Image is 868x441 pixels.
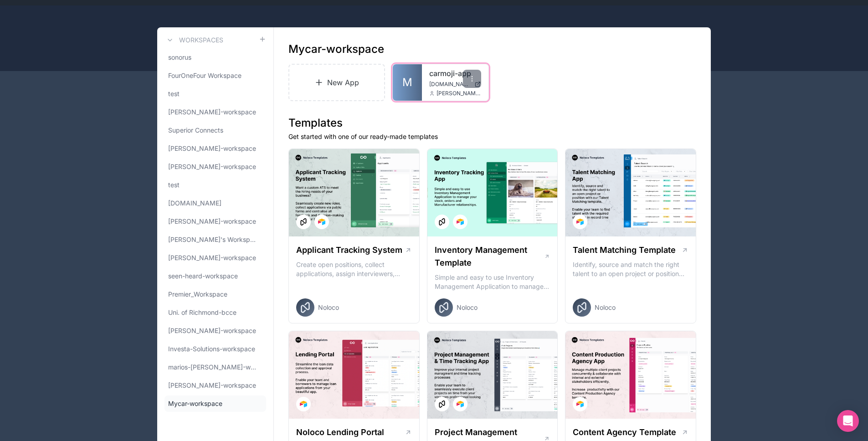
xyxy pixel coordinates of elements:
span: test [168,180,180,190]
div: Open Intercom Messenger [837,410,859,432]
a: Premier_Workspace [164,286,266,303]
span: marios-[PERSON_NAME]-workspace [168,363,259,372]
span: Premier_Workspace [168,290,227,299]
span: [PERSON_NAME]'s Workspace [168,235,259,244]
span: Noloco [457,303,478,312]
img: Airtable Logo [318,218,325,226]
img: Airtable Logo [300,400,307,408]
span: sonorus [168,53,191,62]
a: Workspaces [164,35,223,46]
a: Mycar-workspace [164,395,266,412]
p: Identify, source and match the right talent to an open project or position with our Talent Matchi... [573,260,688,278]
span: M [402,75,412,90]
h1: Talent Matching Template [573,244,676,256]
a: test [164,177,266,193]
a: Investa-Solutions-workspace [164,341,266,357]
span: FourOneFour Workspace [168,71,241,80]
img: Airtable Logo [457,218,464,226]
a: seen-heard-workspace [164,268,266,284]
span: Investa-Solutions-workspace [168,344,255,354]
h1: Content Agency Template [573,426,676,439]
span: [PERSON_NAME]-workspace [168,381,256,390]
a: FourOneFour Workspace [164,67,266,84]
p: Get started with one of our ready-made templates [288,132,696,141]
a: [PERSON_NAME]-workspace [164,104,266,120]
a: [DOMAIN_NAME] [164,195,266,211]
span: [DOMAIN_NAME] [168,199,221,208]
span: test [168,89,180,98]
span: Uni. of Richmond-bcce [168,308,236,317]
a: carmoji-app [429,68,481,79]
a: Superior Connects [164,122,266,138]
p: Simple and easy to use Inventory Management Application to manage your stock, orders and Manufact... [435,273,550,291]
span: Mycar-workspace [168,399,222,408]
span: Noloco [595,303,616,312]
a: [PERSON_NAME]-workspace [164,140,266,157]
h1: Applicant Tracking System [296,244,402,256]
a: test [164,86,266,102]
img: Airtable Logo [457,400,464,408]
span: Noloco [318,303,339,312]
span: [PERSON_NAME]-workspace [168,162,256,171]
span: [PERSON_NAME]-workspace [168,326,256,335]
h1: Mycar-workspace [288,42,384,56]
a: Uni. of Richmond-bcce [164,304,266,321]
a: sonorus [164,49,266,66]
h1: Templates [288,116,696,130]
span: [DOMAIN_NAME] [429,81,471,88]
span: [PERSON_NAME]-workspace [168,108,256,117]
img: Airtable Logo [576,400,584,408]
span: [PERSON_NAME][EMAIL_ADDRESS][DOMAIN_NAME] [437,90,481,97]
p: Create open positions, collect applications, assign interviewers, centralise candidate feedback a... [296,260,412,278]
h3: Workspaces [179,36,223,45]
span: [PERSON_NAME]-workspace [168,217,256,226]
h1: Noloco Lending Portal [296,426,384,439]
a: [PERSON_NAME]-workspace [164,323,266,339]
a: [PERSON_NAME]-workspace [164,213,266,230]
span: Superior Connects [168,126,223,135]
span: seen-heard-workspace [168,272,238,281]
a: marios-[PERSON_NAME]-workspace [164,359,266,375]
a: [PERSON_NAME]-workspace [164,159,266,175]
a: [PERSON_NAME]-workspace [164,250,266,266]
a: M [393,64,422,101]
a: [DOMAIN_NAME] [429,81,481,88]
img: Airtable Logo [576,218,584,226]
span: [PERSON_NAME]-workspace [168,253,256,262]
a: New App [288,64,385,101]
span: [PERSON_NAME]-workspace [168,144,256,153]
a: [PERSON_NAME]'s Workspace [164,231,266,248]
h1: Inventory Management Template [435,244,544,269]
a: [PERSON_NAME]-workspace [164,377,266,394]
